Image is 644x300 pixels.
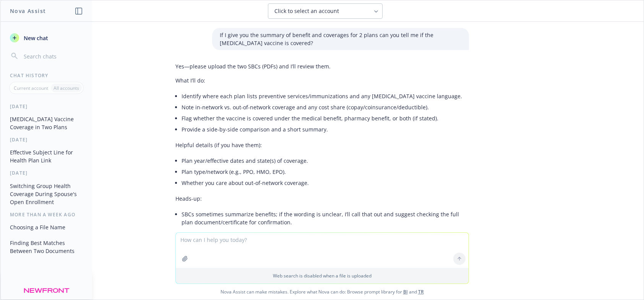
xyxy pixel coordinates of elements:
p: All accounts [54,85,79,91]
li: Plan year/effective dates and state(s) of coverage. [182,155,469,166]
div: More than a week ago [1,211,92,218]
div: [DATE] [1,136,92,143]
a: TR [418,289,424,295]
p: If I give you the summary of benefit and coverages for 2 plans can you tell me if the [MEDICAL_DA... [220,31,461,47]
p: Heads-up: [175,195,469,203]
button: Switching Group Health Coverage During Spouse's Open Enrollment [7,180,86,208]
li: Whether you care about out-of-network coverage. [182,177,469,188]
input: Search chats [22,51,83,62]
p: Yes—please upload the two SBCs (PDFs) and I’ll review them. [175,62,469,70]
p: What I’ll do: [175,76,469,84]
li: Flag whether the vaccine is covered under the medical benefit, pharmacy benefit, or both (if stat... [182,113,469,124]
span: Nova Assist can make mistakes. Explore what Nova can do: Browse prompt library for and [3,284,641,300]
li: Identify where each plan lists preventive services/immunizations and any [MEDICAL_DATA] vaccine l... [182,91,469,102]
li: Note in-network vs. out-of-network coverage and any cost share (copay/coinsurance/deductible). [182,102,469,113]
button: Effective Subject Line for Health Plan Link [7,146,86,167]
button: [MEDICAL_DATA] Vaccine Coverage in Two Plans [7,113,86,133]
li: Provide a side-by-side comparison and a short summary. [182,124,469,135]
div: [DATE] [1,170,92,176]
button: New chat [7,31,86,45]
div: Chat History [1,72,92,79]
a: BI [403,289,408,295]
span: Click to select an account [274,7,339,15]
p: Helpful details (if you have them): [175,141,469,149]
h1: Nova Assist [10,7,46,15]
button: Finding Best Matches Between Two Documents [7,237,86,257]
p: Web search is disabled when a file is uploaded [180,272,464,279]
button: Choosing a File Name [7,221,86,234]
li: SBCs sometimes summarize benefits; if the wording is unclear, I’ll call that out and suggest chec... [182,209,469,228]
p: Current account [14,85,48,91]
span: New chat [22,34,48,42]
li: Plan type/network (e.g., PPO, HMO, EPO). [182,166,469,177]
button: Click to select an account [268,3,383,19]
div: [DATE] [1,103,92,110]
